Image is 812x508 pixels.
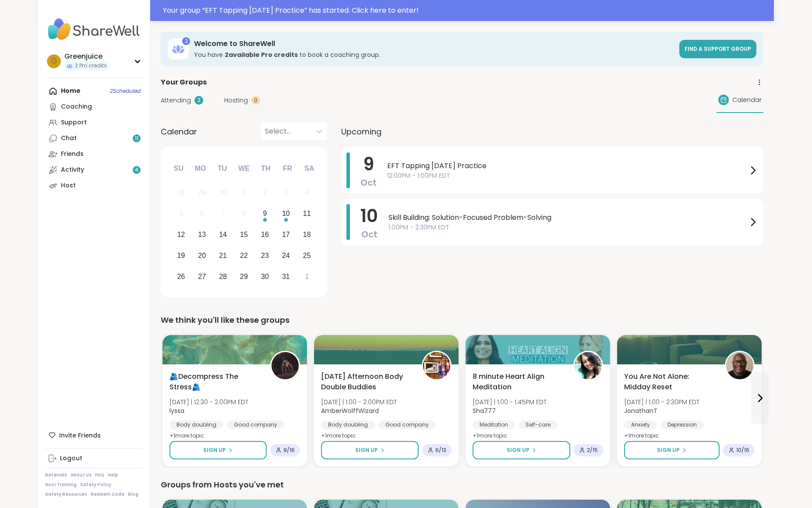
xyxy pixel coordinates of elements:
[256,246,275,265] div: Choose Thursday, October 23rd, 2025
[235,267,254,286] div: Choose Wednesday, October 29th, 2025
[169,406,184,415] b: lyssa
[177,229,185,240] div: 12
[660,420,704,429] div: Depression
[161,126,197,138] span: Calendar
[256,205,275,223] div: Choose Thursday, October 9th, 2025
[387,171,748,180] span: 12:00PM - 1:00PM EDT
[624,406,657,415] b: JonathanT
[135,135,138,142] span: 11
[170,182,317,287] div: month 2025-10
[282,271,290,282] div: 31
[61,166,84,174] div: Activity
[251,96,260,105] div: 0
[169,159,188,178] div: Su
[240,250,248,261] div: 22
[161,96,191,105] span: Attending
[234,159,254,178] div: We
[321,420,375,429] div: Body doubling
[203,446,226,454] span: Sign Up
[283,447,295,454] span: 9 / 16
[685,45,751,53] span: Find a support group
[256,159,275,178] div: Th
[193,267,212,286] div: Choose Monday, October 27th, 2025
[276,226,295,244] div: Choose Friday, October 17th, 2025
[198,187,206,198] div: 29
[198,229,206,240] div: 13
[657,446,680,454] span: Sign Up
[191,159,210,178] div: Mo
[135,166,138,174] span: 4
[423,352,450,379] img: AmberWolffWizard
[282,208,290,219] div: 10
[387,161,748,171] span: EFT Tapping [DATE] Practice
[261,250,269,261] div: 23
[45,14,143,45] img: ShareWell Nav Logo
[61,118,87,127] div: Support
[276,267,295,286] div: Choose Friday, October 31st, 2025
[305,271,309,282] div: 1
[435,447,446,454] span: 6 / 13
[736,447,749,454] span: 10 / 16
[263,208,267,219] div: 9
[45,451,143,466] a: Logout
[45,178,143,194] a: Host
[45,472,67,478] a: Referrals
[214,226,233,244] div: Choose Tuesday, October 14th, 2025
[575,352,602,379] img: Sha777
[214,267,233,286] div: Choose Tuesday, October 28th, 2025
[161,479,763,491] div: Groups from Hosts you've met
[172,267,191,286] div: Choose Sunday, October 26th, 2025
[263,187,267,198] div: 2
[242,187,246,198] div: 1
[45,115,143,131] a: Support
[91,491,124,497] a: Redeem Code
[507,446,530,454] span: Sign Up
[240,271,248,282] div: 29
[388,212,748,223] span: Skill Building: Solution-Focused Problem-Solving
[45,427,143,443] div: Invite Friends
[45,131,143,146] a: Chat11
[732,95,762,105] span: Calendar
[193,226,212,244] div: Choose Monday, October 13th, 2025
[261,229,269,240] div: 16
[587,447,598,454] span: 2 / 15
[80,482,111,488] a: Safety Policy
[194,39,674,49] h3: Welcome to ShareWell
[177,187,185,198] div: 28
[282,229,290,240] div: 17
[256,267,275,286] div: Choose Thursday, October 30th, 2025
[297,246,316,265] div: Choose Saturday, October 25th, 2025
[95,472,104,478] a: FAQ
[225,50,298,59] b: 2 available Pro credit s
[303,250,311,261] div: 25
[297,267,316,286] div: Choose Saturday, November 1st, 2025
[624,398,699,406] span: [DATE] | 1:00 - 2:30PM EDT
[71,472,92,478] a: About Us
[219,271,227,282] div: 28
[726,352,753,379] img: JonathanT
[194,96,203,105] div: 2
[169,420,223,429] div: Body doubling
[214,183,233,202] div: Not available Tuesday, September 30th, 2025
[227,420,284,429] div: Good company
[321,441,419,459] button: Sign Up
[297,183,316,202] div: Not available Saturday, October 4th, 2025
[360,204,378,228] span: 10
[297,205,316,223] div: Choose Saturday, October 11th, 2025
[276,205,295,223] div: Choose Friday, October 10th, 2025
[242,208,246,219] div: 8
[169,371,261,392] span: 🫂Decompress The Stress🫂
[214,246,233,265] div: Choose Tuesday, October 21st, 2025
[108,472,118,478] a: Help
[179,208,183,219] div: 5
[200,208,204,219] div: 6
[212,159,232,178] div: Tu
[45,482,77,488] a: Host Training
[193,205,212,223] div: Not available Monday, October 6th, 2025
[163,5,769,16] div: Your group “ EFT Tapping [DATE] Practice ” has started. Click here to enter!
[161,314,763,326] div: We think you'll like these groups
[361,228,378,240] span: Oct
[194,50,674,59] h3: You have to book a coaching group.
[128,491,138,497] a: Blog
[303,229,311,240] div: 18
